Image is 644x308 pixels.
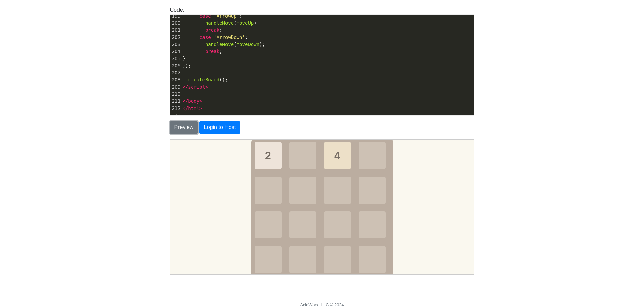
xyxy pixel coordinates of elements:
div: 204 [170,48,181,55]
div: 199 [170,13,181,20]
span: html [188,105,199,111]
span: > [199,105,202,111]
span: </ [183,84,188,90]
span: handleMove [205,20,234,26]
span: </ [183,105,188,111]
div: 207 [170,69,181,76]
span: script [188,84,205,90]
div: 208 [170,76,181,84]
div: Code: [165,6,479,116]
span: body [188,98,199,104]
div: 206 [170,62,181,69]
div: 200 [170,20,181,27]
span: } [183,56,186,61]
div: 213 [170,112,181,119]
span: moveDown [237,42,259,47]
div: 212 [170,105,181,112]
div: 201 [170,27,181,34]
span: break [205,49,219,54]
span: case [199,13,211,19]
span: 'ArrowDown' [214,34,245,40]
span: > [205,84,208,90]
span: }); [183,63,191,68]
span: 'ArrowUp' [214,13,239,19]
div: 210 [170,91,181,98]
span: > [199,98,202,104]
span: ; [183,49,222,54]
button: Preview [170,121,198,134]
div: 203 [170,41,181,48]
span: case [199,34,211,40]
span: createBoard [188,77,219,82]
span: : [183,34,248,40]
span: ( ); [183,20,260,26]
div: 202 [170,34,181,41]
span: </ [183,98,188,104]
span: : [183,13,242,19]
span: handleMove [205,42,234,47]
button: Login to Host [199,121,240,134]
div: 4 [153,2,181,29]
div: AcidWorx, LLC © 2024 [300,302,344,308]
div: 209 [170,84,181,91]
div: 211 [170,98,181,105]
span: break [205,27,219,33]
span: ; [183,27,222,33]
span: ( ); [183,42,265,47]
div: 205 [170,55,181,62]
span: moveUp [237,20,254,26]
span: (); [183,77,228,82]
div: 2 [84,2,111,29]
